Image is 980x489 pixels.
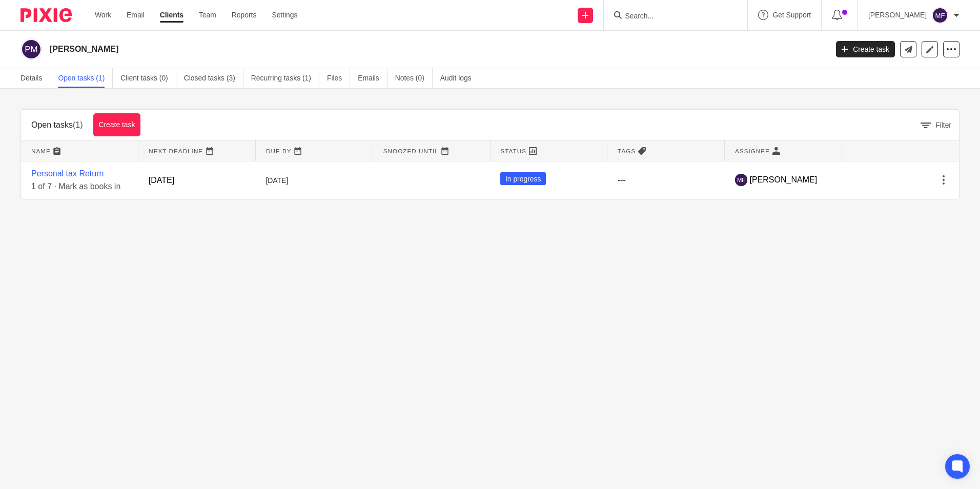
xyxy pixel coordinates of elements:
a: Details [21,68,51,88]
a: Open tasks (1) [58,68,113,88]
a: Reports [230,10,256,20]
a: Clients [159,10,182,20]
span: Get Support [774,11,813,18]
input: Search [626,12,718,22]
span: (1) [74,120,84,129]
span: 1 of 7 · Mark as books in [31,181,107,188]
img: Pixie [21,8,72,22]
a: Files [326,68,349,88]
div: --- [618,174,714,185]
a: Team [198,10,215,20]
span: Status [501,148,526,153]
td: [DATE] [138,161,256,197]
a: Email [127,10,144,20]
span: In progress [500,172,546,185]
a: Work [95,10,111,20]
span: Filter [935,121,951,128]
a: Settings [271,10,298,20]
span: Snoozed Until [383,148,437,153]
a: Audit logs [438,68,478,88]
img: svg%3E [21,38,42,60]
a: Closed tasks (3) [183,68,242,88]
a: Create task [94,113,142,136]
h2: [PERSON_NAME] [50,44,666,54]
a: Create task [835,41,895,57]
span: [PERSON_NAME] [750,174,806,185]
a: Recurring tasks (1) [250,68,318,88]
img: svg%3E [735,173,747,186]
p: [PERSON_NAME] [870,10,927,20]
h1: Open tasks [31,119,84,130]
span: [DATE] [266,176,288,183]
img: svg%3E [932,7,948,24]
a: Notes (0) [393,68,431,88]
a: Emails [357,68,385,88]
a: Client tasks (0) [120,68,176,88]
a: Personal tax Return [31,170,95,177]
span: Tags [618,148,635,153]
